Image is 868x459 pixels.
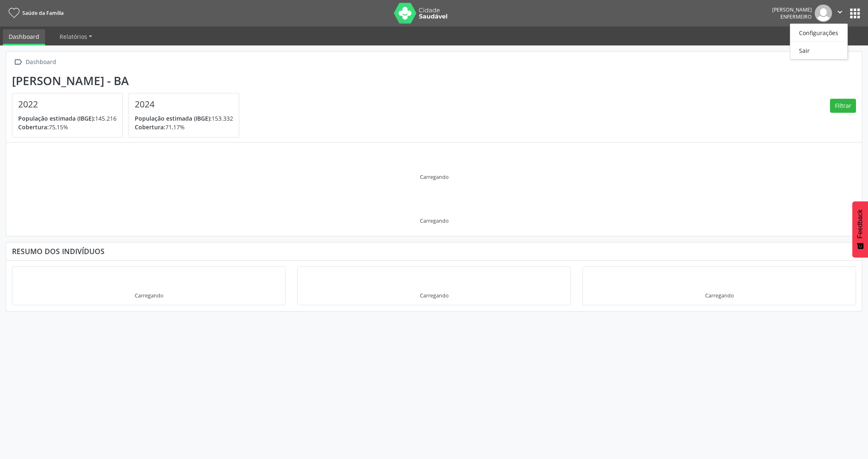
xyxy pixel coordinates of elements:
span: Feedback [856,209,864,238]
div: Resumo dos indivíduos [12,247,856,256]
a: Saúde da Família [6,6,64,20]
p: 145.216 [18,114,117,123]
button: Filtrar [830,99,856,113]
ul:  [790,24,848,59]
span: População estimada (IBGE): [18,114,95,122]
p: 153.332 [135,114,233,123]
span: Relatórios [60,33,87,40]
div: Dashboard [24,56,57,68]
span: Saúde da Família [22,10,64,17]
span: População estimada (IBGE): [135,114,212,122]
span: Cobertura: [18,123,49,131]
h4: 2022 [18,99,117,109]
div: Carregando [420,292,448,299]
div: Carregando [420,174,448,181]
div: [PERSON_NAME] [772,6,812,13]
div: Carregando [135,292,163,299]
button: Feedback - Mostrar pesquisa [852,201,868,257]
a: Configurações [790,27,847,38]
a: Sair [790,45,847,56]
span: Enfermeiro [780,13,812,20]
i:  [12,56,24,68]
p: 75,15% [18,123,117,131]
a: Relatórios [54,29,98,44]
i:  [835,7,844,17]
p: 71,17% [135,123,233,131]
div: Carregando [420,217,448,224]
span: Cobertura: [135,123,165,131]
a: Dashboard [3,29,45,45]
button: apps [848,6,862,21]
img: img [815,5,832,22]
div: [PERSON_NAME] - BA [12,74,245,88]
div: Carregando [705,292,734,299]
button:  [832,5,848,22]
h4: 2024 [135,99,233,109]
a:  Dashboard [12,56,57,68]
